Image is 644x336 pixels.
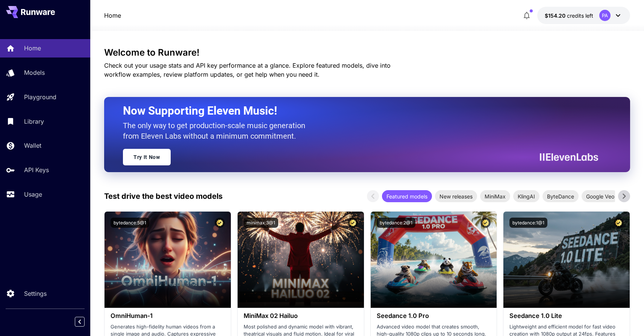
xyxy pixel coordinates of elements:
span: $154.20 [545,12,567,19]
div: PA [599,10,611,21]
span: Check out your usage stats and API key performance at a glance. Explore featured models, dive int... [104,62,391,78]
img: alt [238,212,364,308]
button: Certified Model – Vetted for best performance and includes a commercial license. [614,218,624,228]
div: $154.2013 [545,12,593,20]
span: Google Veo [582,192,619,200]
p: The only way to get production-scale music generation from Eleven Labs without a minimum commitment. [123,120,311,141]
button: Collapse sidebar [75,317,85,327]
p: Test drive the best video models [104,191,223,202]
div: MiniMax [480,190,510,202]
img: alt [503,212,630,308]
p: Settings [24,289,47,298]
a: Home [104,11,121,20]
span: KlingAI [513,192,539,200]
button: Certified Model – Vetted for best performance and includes a commercial license. [480,218,491,228]
h3: Seedance 1.0 Lite [509,312,624,319]
button: bytedance:1@1 [509,218,547,228]
img: alt [105,212,231,308]
p: Usage [24,190,42,199]
p: Models [24,68,45,77]
div: Featured models [382,190,432,202]
a: Try It Now [123,149,171,165]
h3: Seedance 1.0 Pro [377,312,491,319]
button: minimax:3@1 [244,218,278,228]
p: Wallet [24,141,41,150]
span: MiniMax [480,192,510,200]
button: Certified Model – Vetted for best performance and includes a commercial license. [215,218,225,228]
nav: breadcrumb [104,11,121,20]
h2: Now Supporting Eleven Music! [123,104,592,118]
h3: Welcome to Runware! [104,47,630,58]
span: credits left [567,12,593,19]
p: API Keys [24,165,49,174]
button: Certified Model – Vetted for best performance and includes a commercial license. [348,218,358,228]
h3: OmniHuman‑1 [111,312,225,319]
p: Library [24,117,44,126]
span: Featured models [382,192,432,200]
div: Google Veo [582,190,619,202]
div: Collapse sidebar [80,315,90,328]
p: Playground [24,92,56,101]
button: bytedance:5@1 [111,218,149,228]
h3: MiniMax 02 Hailuo [244,312,358,319]
p: Home [24,44,41,53]
div: ByteDance [542,190,579,202]
span: New releases [435,192,477,200]
button: $154.2013PA [537,7,630,24]
span: ByteDance [542,192,579,200]
div: KlingAI [513,190,539,202]
div: New releases [435,190,477,202]
img: alt [371,212,497,308]
button: bytedance:2@1 [377,218,415,228]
